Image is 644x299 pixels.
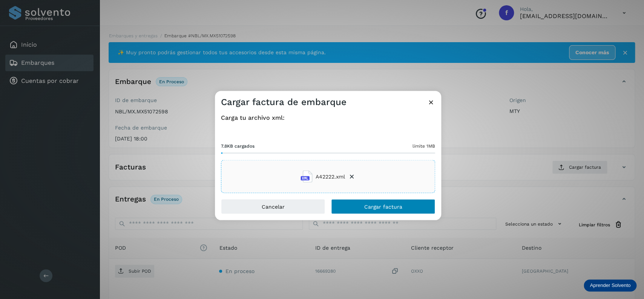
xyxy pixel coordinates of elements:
[364,204,402,209] span: Cargar factura
[412,143,435,149] span: límite 1MB
[262,204,285,209] span: Cancelar
[221,143,255,149] span: 7.8KB cargados
[316,172,345,180] span: A42222.xml
[590,282,630,288] p: Aprender Solvento
[221,97,347,108] h3: Cargar factura de embarque
[221,114,435,121] h4: Carga tu archivo xml:
[221,199,325,214] button: Cancelar
[584,279,636,291] div: Aprender Solvento
[331,199,435,214] button: Cargar factura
